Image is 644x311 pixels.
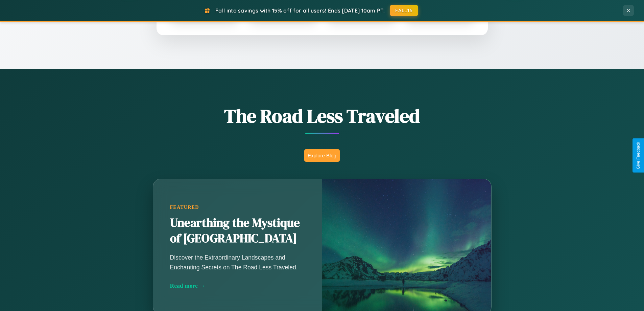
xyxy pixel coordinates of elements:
div: Featured [170,204,305,210]
button: Explore Blog [304,149,340,162]
p: Discover the Extraordinary Landscapes and Enchanting Secrets on The Road Less Traveled. [170,253,305,272]
div: Read more → [170,282,305,289]
button: FALL15 [390,5,418,16]
h2: Unearthing the Mystique of [GEOGRAPHIC_DATA] [170,215,305,246]
div: Give Feedback [636,142,641,169]
span: Fall into savings with 15% off for all users! Ends [DATE] 10am PT. [215,7,385,14]
h1: The Road Less Traveled [119,103,525,129]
